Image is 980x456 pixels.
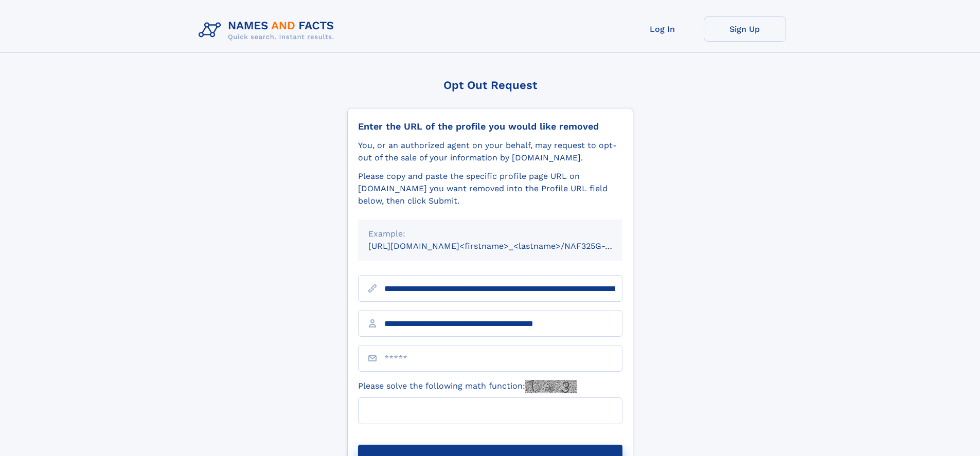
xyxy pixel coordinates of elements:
[704,16,786,42] a: Sign Up
[368,241,642,251] small: [URL][DOMAIN_NAME]<firstname>_<lastname>/NAF325G-xxxxxxxx
[194,16,343,44] img: Logo Names and Facts
[347,79,633,92] div: Opt Out Request
[358,170,622,207] div: Please copy and paste the specific profile page URL on [DOMAIN_NAME] you want removed into the Pr...
[368,228,612,240] div: Example:
[358,121,622,132] div: Enter the URL of the profile you would like removed
[621,16,704,42] a: Log In
[358,380,577,393] label: Please solve the following math function:
[358,139,622,164] div: You, or an authorized agent on your behalf, may request to opt-out of the sale of your informatio...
